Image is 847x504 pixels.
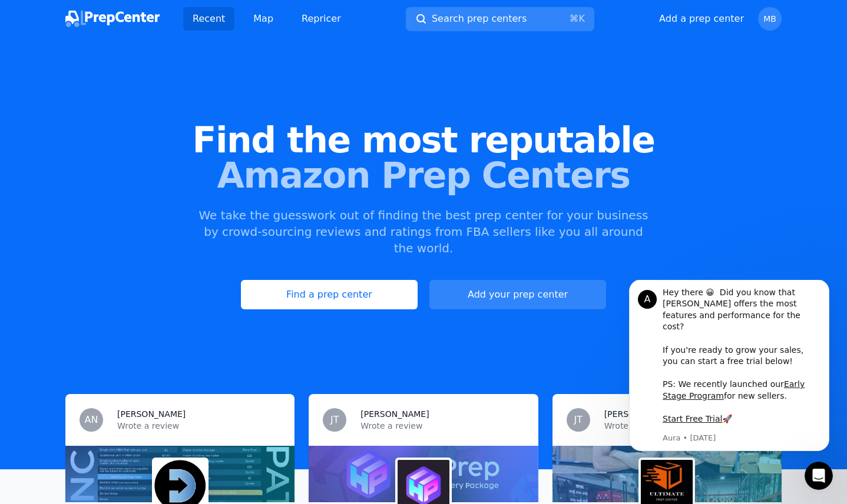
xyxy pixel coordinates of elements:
[244,7,283,31] a: Map
[65,11,160,27] img: PrepCenter
[19,158,828,193] span: Amazon Prep Centers
[569,13,578,24] kbd: ⌘
[241,280,418,309] a: Find a prep center
[111,134,121,143] b: 🚀
[360,408,429,420] h3: [PERSON_NAME]
[360,420,524,432] p: Wrote a review
[758,7,782,31] button: MB
[763,15,776,23] span: MB
[117,408,186,420] h3: [PERSON_NAME]
[604,420,767,432] p: Wrote a review
[611,280,847,458] iframe: Intercom notifications message
[330,415,339,425] span: JT
[292,7,350,31] a: Repricer
[51,134,111,143] a: Start Free Trial
[406,7,594,31] button: Search prep centers⌘K
[659,12,744,26] button: Add a prep center
[197,207,650,256] p: We take the guesswork out of finding the best prep center for your business by crowd-sourcing rev...
[85,415,98,425] span: AN
[117,420,280,432] p: Wrote a review
[19,122,828,158] span: Find the most reputable
[604,408,673,420] h3: [PERSON_NAME]
[805,462,833,490] iframe: Intercom live chat
[574,415,583,425] span: JT
[429,280,606,309] button: Add your prep center
[183,7,234,31] a: Recent
[432,12,527,26] span: Search prep centers
[51,7,209,145] div: Hey there 😀 Did you know that [PERSON_NAME] offers the most features and performance for the cost...
[578,13,585,24] kbd: K
[51,153,209,163] p: Message from Aura, sent 6d ago
[51,7,209,151] div: Message content
[27,10,45,29] div: Profile image for Aura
